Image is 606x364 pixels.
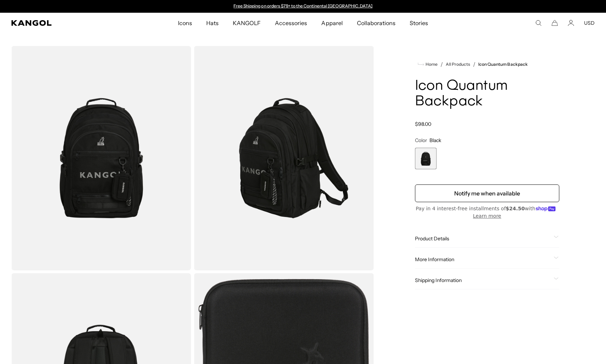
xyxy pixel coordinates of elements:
[410,13,428,33] span: Stories
[415,148,437,169] label: Black
[568,20,574,26] a: Account
[275,13,307,33] span: Accessories
[415,137,427,143] span: Color
[350,13,403,33] a: Collaborations
[230,4,376,9] div: 1 of 2
[268,13,314,33] a: Accessories
[446,62,470,67] a: All Products
[418,61,438,67] a: Home
[314,13,350,33] a: Apparel
[230,4,376,9] div: Announcement
[470,60,475,69] li: /
[226,13,268,33] a: KANGOLF
[429,137,441,143] span: Black
[199,13,226,33] a: Hats
[438,60,443,69] li: /
[584,20,595,26] button: USD
[178,13,192,33] span: Icons
[321,13,342,33] span: Apparel
[415,148,437,169] div: 1 of 1
[206,13,219,33] span: Hats
[11,20,117,26] a: Kangol
[403,13,435,33] a: Stories
[424,62,438,67] span: Home
[11,46,191,270] img: color-black
[230,4,376,9] slideshow-component: Announcement bar
[478,62,528,67] a: Icon Quantum Backpack
[233,3,373,8] a: Free Shipping on orders $79+ to the Continental [GEOGRAPHIC_DATA]
[415,256,551,263] span: More Information
[233,13,261,33] span: KANGOLF
[415,78,559,110] h1: Icon Quantum Backpack
[357,13,396,33] span: Collaborations
[535,20,542,26] summary: Search here
[552,20,558,26] button: Cart
[415,277,551,283] span: Shipping Information
[415,184,559,202] button: Notify me when available
[171,13,199,33] a: Icons
[415,235,551,242] span: Product Details
[415,60,559,69] nav: breadcrumbs
[415,121,431,127] span: $98.00
[194,46,374,270] img: color-black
